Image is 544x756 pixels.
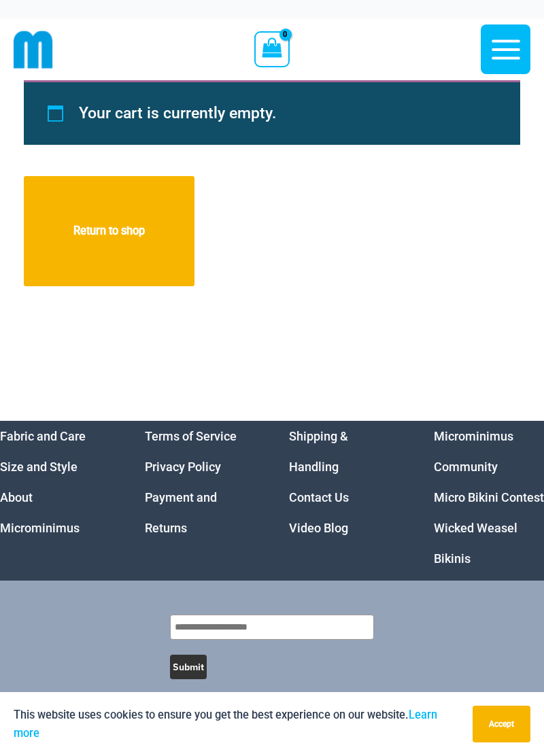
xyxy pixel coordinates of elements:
[289,521,348,535] a: Video Blog
[145,490,217,535] a: Payment and Returns
[14,30,53,69] img: cropped mm emblem
[289,421,400,543] aside: Footer Widget 3
[145,460,221,474] a: Privacy Policy
[254,31,289,67] a: View Shopping Cart, empty
[434,521,517,566] a: Wicked Weasel Bikinis
[289,429,348,474] a: Shipping & Handling
[145,421,256,543] nav: Menu
[170,655,207,679] button: Submit
[434,490,544,504] a: Micro Bikini Contest
[145,429,237,443] a: Terms of Service
[24,176,194,286] a: Return to shop
[24,80,520,145] div: Your cart is currently empty.
[14,708,437,740] a: Learn more
[14,706,462,742] p: This website uses cookies to ensure you get the best experience on our website.
[289,421,400,543] nav: Menu
[473,706,530,742] button: Accept
[145,421,256,543] aside: Footer Widget 2
[289,490,349,504] a: Contact Us
[434,429,513,474] a: Microminimus Community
